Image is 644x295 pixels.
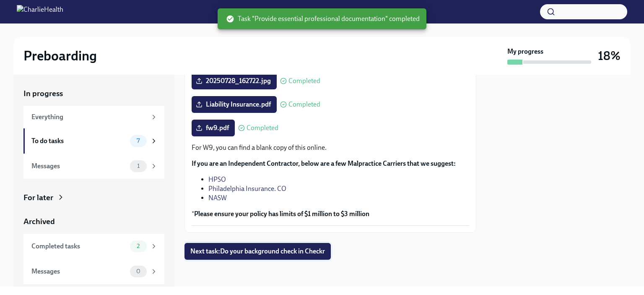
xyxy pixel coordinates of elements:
[31,162,127,171] div: Messages
[288,101,320,108] span: Completed
[23,88,164,99] a: In progress
[132,163,145,169] span: 1
[17,5,63,18] img: CharlieHealth
[208,194,227,202] a: NASW
[598,48,621,63] h3: 18%
[247,125,278,131] span: Completed
[31,136,127,146] div: To do tasks
[23,47,97,64] h2: Preboarding
[197,77,271,85] span: 20250728_162722.jpg
[288,78,320,84] span: Completed
[507,47,543,56] strong: My progress
[23,154,164,179] a: Messages1
[23,128,164,154] a: To do tasks7
[31,242,127,251] div: Completed tasks
[192,143,469,152] p: For W9, you can find a blank copy of this online.
[23,234,164,259] a: Completed tasks2
[226,14,420,23] span: Task "Provide essential professional documentation" completed
[131,268,145,274] span: 0
[197,124,229,132] span: fw9.pdf
[192,159,456,167] strong: If you are an Independent Contractor, below are a few Malpractice Carriers that we suggest:
[192,73,277,89] label: 20250728_162722.jpg
[23,106,164,128] a: Everything
[194,210,369,218] strong: Please ensure your policy has limits of $1 million to $3 million
[31,112,147,122] div: Everything
[190,247,325,256] span: Next task : Do your background check in Checkr
[23,192,164,203] a: For later
[23,192,53,203] div: For later
[208,185,286,193] a: Philadelphia Insurance. CO
[31,267,127,276] div: Messages
[132,138,145,144] span: 7
[23,216,164,227] a: Archived
[184,243,331,260] button: Next task:Do your background check in Checkr
[197,100,271,109] span: Liability Insurance.pdf
[132,243,145,249] span: 2
[192,96,277,113] label: Liability Insurance.pdf
[192,120,235,136] label: fw9.pdf
[23,259,164,284] a: Messages0
[208,175,226,183] a: HPSO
